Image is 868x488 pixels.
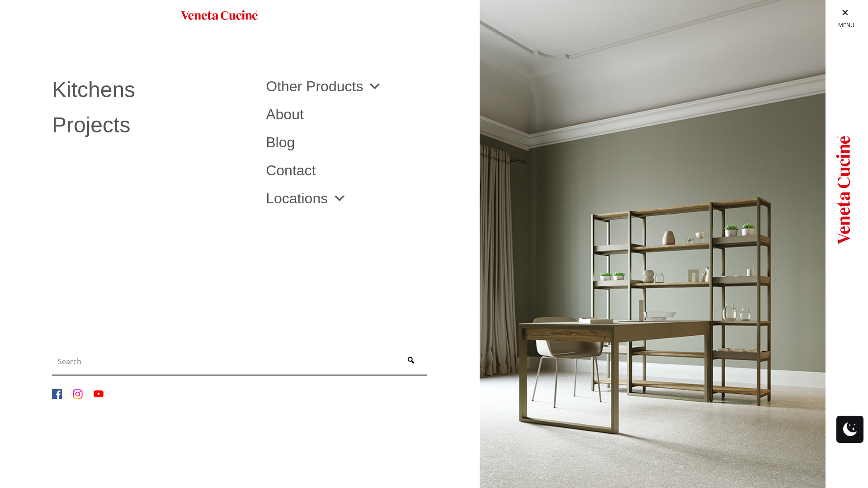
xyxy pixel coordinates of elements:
img: Facebook [52,389,62,399]
a: About [266,107,466,122]
a: Kitchens [52,79,252,101]
img: Logo [836,131,850,248]
img: YouTube [94,389,104,399]
a: Locations [266,191,347,206]
a: Projects [52,114,252,136]
a: Other Products [266,79,382,94]
input: Search [54,352,397,371]
img: Instagram [73,389,83,399]
a: Blog [266,135,466,150]
img: Veneta Cucine USA [181,9,258,22]
a: Contact [266,163,466,178]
